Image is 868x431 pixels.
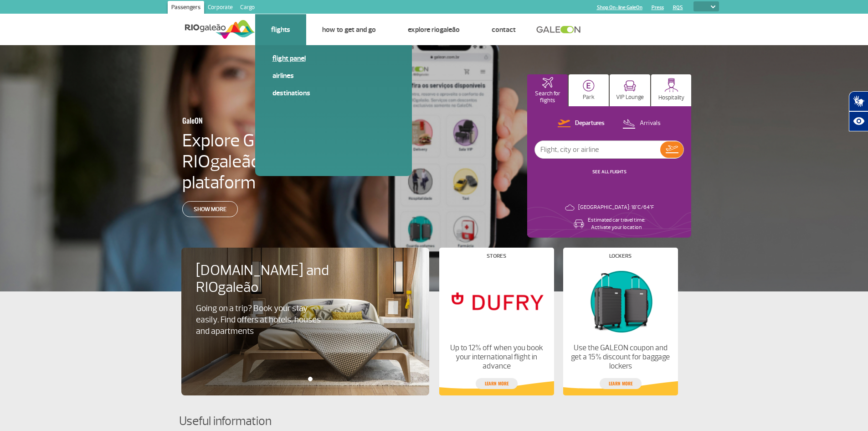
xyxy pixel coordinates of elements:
[236,1,258,16] a: Cargo
[492,25,516,34] a: Contact
[168,1,204,16] a: Passengers
[196,303,325,337] p: Going on a trip? Book your stay easily. Find offers at hotels, houses and apartments
[673,5,683,10] a: RQS
[447,266,546,336] img: Stores
[272,88,395,98] a: Destinations
[849,111,868,131] button: Abrir recursos assistivos.
[555,118,607,130] button: Departures
[447,343,546,371] p: Up to 12% off when you book your international flight in advance
[196,262,341,296] h4: [DOMAIN_NAME] and RIOgaleão
[583,80,595,92] img: carParkingHome.svg
[569,74,609,106] button: Park
[322,25,376,34] a: How to get and go
[570,343,670,371] p: Use the GALEON coupon and get a 15% discount for baggage lockers
[588,217,645,231] p: Estimated car travel time: Activate your location
[624,80,636,92] img: vipRoom.svg
[487,254,506,259] h4: Stores
[182,111,334,130] h3: GaleON
[408,25,460,34] a: Explore RIOgaleão
[570,266,670,336] img: Lockers
[616,94,644,101] p: VIP Lounge
[532,90,563,104] p: Search for flights
[204,1,236,16] a: Corporate
[592,169,627,175] a: SEE ALL FLIGHTS
[609,254,632,259] h4: Lockers
[271,25,290,34] a: Flights
[535,141,660,158] input: Flight, city or airline
[182,201,238,217] a: Show more
[542,77,553,88] img: airplaneHomeActive.svg
[640,119,661,128] p: Arrivals
[610,74,650,106] button: VIP Lounge
[590,168,629,176] button: SEE ALL FLIGHTS
[182,130,379,193] h4: Explore GaleON: RIOgaleão’s digital plataform
[476,378,518,389] a: Learn more
[849,91,868,131] div: Plugin de acessibilidade da Hand Talk.
[272,53,395,63] a: Flight panel
[575,119,605,128] p: Departures
[179,413,689,430] h4: Useful information
[651,74,692,106] button: Hospitality
[849,91,868,111] button: Abrir tradutor de língua de sinais.
[527,74,568,106] button: Search for flights
[620,118,663,130] button: Arrivals
[583,94,595,101] p: Park
[600,378,642,389] a: Learn more
[272,71,395,81] a: Airlines
[664,78,678,92] img: hospitality.svg
[658,94,684,101] p: Hospitality
[578,204,654,211] p: [GEOGRAPHIC_DATA]: 18°C/64°F
[597,5,642,10] a: Shop On-line GaleOn
[196,262,415,337] a: [DOMAIN_NAME] and RIOgaleãoGoing on a trip? Book your stay easily. Find offers at hotels, houses ...
[652,5,664,10] a: Press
